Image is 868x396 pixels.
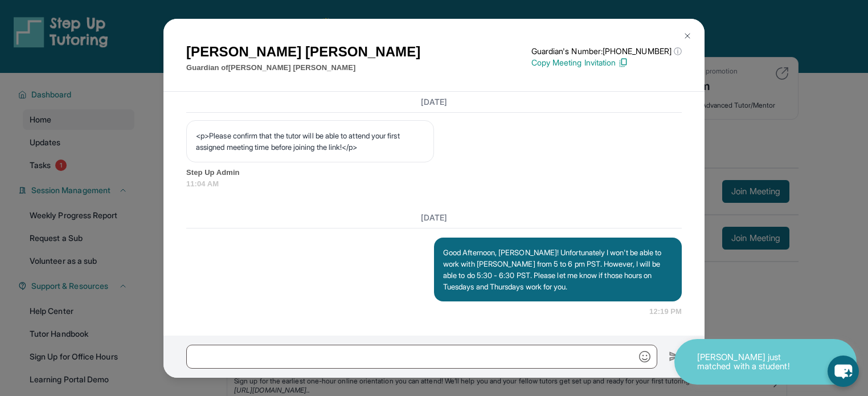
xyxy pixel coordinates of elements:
h3: [DATE] [186,212,682,223]
span: Step Up Admin [186,167,682,178]
span: 11:04 AM [186,178,682,190]
span: 12:19 PM [649,306,682,317]
button: chat-button [828,356,859,387]
img: Close Icon [683,31,692,40]
span: ⓘ [674,46,682,57]
p: Good Afternoon, [PERSON_NAME]! Unfortunately I won't be able to work with [PERSON_NAME] from 5 to... [443,247,673,292]
p: Copy Meeting Invitation [531,57,682,68]
p: Guardian's Number: [PHONE_NUMBER] [531,46,682,57]
h1: [PERSON_NAME] [PERSON_NAME] [186,42,420,62]
img: Send icon [669,350,682,364]
h3: [DATE] [186,96,682,108]
img: Copy Icon [618,58,628,68]
img: Emoji [639,351,650,362]
p: Guardian of [PERSON_NAME] [PERSON_NAME] [186,62,420,74]
p: [PERSON_NAME] just matched with a student! [697,353,811,371]
p: <p>Please confirm that the tutor will be able to attend your first assigned meeting time before j... [196,130,424,153]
